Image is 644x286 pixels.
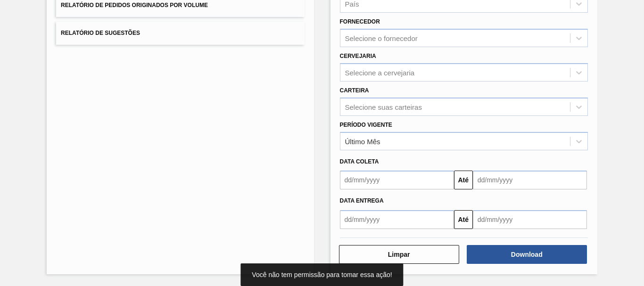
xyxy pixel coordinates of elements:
[252,271,392,278] span: Você não tem permissão para tomar essa ação!
[473,210,587,229] input: dd/mm/yyyy
[345,34,418,42] div: Selecione o fornecedor
[473,171,587,189] input: dd/mm/yyyy
[56,22,304,45] button: Relatório de Sugestões
[61,2,208,8] span: Relatório de Pedidos Originados por Volume
[340,18,380,25] label: Fornecedor
[340,158,379,165] span: Data coleta
[340,122,392,128] label: Período Vigente
[467,245,587,264] button: Download
[345,137,380,145] div: Último Mês
[340,210,454,229] input: dd/mm/yyyy
[340,197,384,204] span: Data entrega
[339,245,459,264] button: Limpar
[454,210,473,229] button: Até
[345,103,422,111] div: Selecione suas carteiras
[454,171,473,189] button: Até
[345,68,415,76] div: Selecione a cervejaria
[340,87,369,94] label: Carteira
[340,53,376,59] label: Cervejaria
[340,171,454,189] input: dd/mm/yyyy
[61,30,140,36] span: Relatório de Sugestões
